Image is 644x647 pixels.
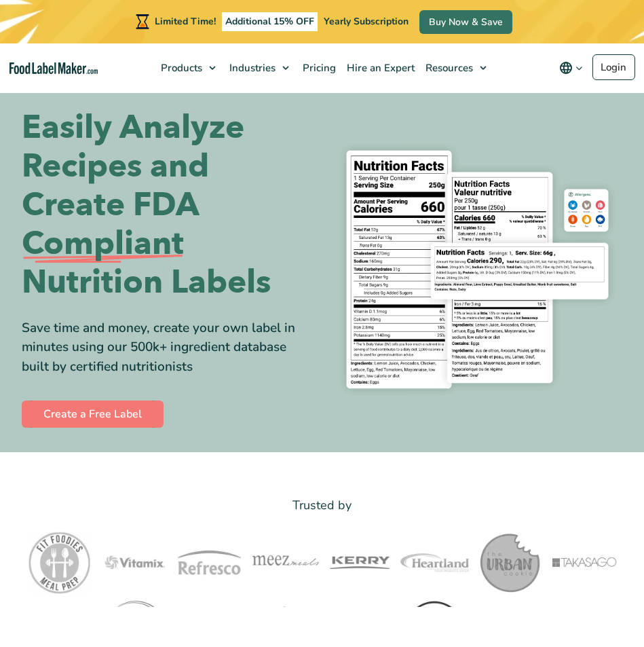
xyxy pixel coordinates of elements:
span: Resources [421,61,474,75]
span: Pricing [299,61,337,75]
a: Industries [223,43,296,92]
p: Trusted by [22,496,622,515]
h1: Easily Analyze Recipes and Create FDA Nutrition Labels [22,109,312,302]
span: Yearly Subscription [324,15,409,28]
a: Food Label Maker homepage [10,62,98,74]
span: Limited Time! [155,15,216,28]
a: Pricing [296,43,340,92]
a: Resources [419,43,493,92]
a: Buy Now & Save [419,10,512,34]
a: Hire an Expert [340,43,419,92]
a: Login [592,54,635,80]
div: Save time and money, create your own label in minutes using our 500k+ ingredient database built b... [22,318,312,376]
button: Change language [550,54,592,81]
span: Products [157,61,204,75]
span: Additional 15% OFF [222,12,318,31]
span: Hire an Expert [343,61,416,75]
span: Compliant [22,225,184,263]
a: Create a Free Label [22,401,164,428]
a: Products [154,43,223,92]
span: Industries [225,61,277,75]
